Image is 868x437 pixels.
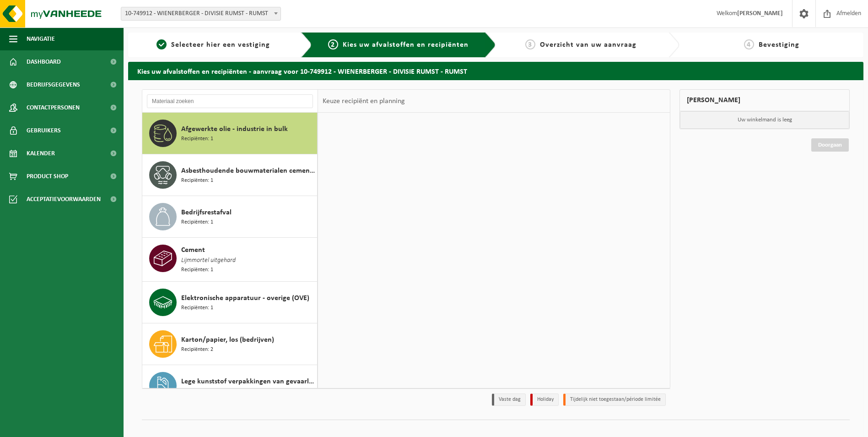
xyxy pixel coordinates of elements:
a: Doorgaan [811,138,849,152]
h2: Kies uw afvalstoffen en recipiënten - aanvraag voor 10-749912 - WIENERBERGER - DIVISIE RUMST - RUMST [128,62,863,80]
span: Recipiënten: 1 [181,266,213,274]
button: Elektronische apparatuur - overige (OVE) Recipiënten: 1 [142,282,318,323]
span: Contactpersonen [27,96,80,119]
button: Lege kunststof verpakkingen van gevaarlijke stoffen Recipiënten: 1 [142,365,318,407]
span: Bedrijfsgegevens [27,73,80,96]
button: Cement Lijmmortel uitgehard Recipiënten: 1 [142,238,318,282]
span: Gebruikers [27,119,61,142]
span: Selecteer hier een vestiging [171,41,270,49]
li: Tijdelijk niet toegestaan/période limitée [563,393,666,406]
span: Recipiënten: 1 [181,387,213,396]
span: Afgewerkte olie - industrie in bulk [181,124,288,135]
span: 10-749912 - WIENERBERGER - DIVISIE RUMST - RUMST [121,7,281,21]
button: Bedrijfsrestafval Recipiënten: 1 [142,196,318,238]
button: Asbesthoudende bouwmaterialen cementgebonden (hechtgebonden) Recipiënten: 1 [142,154,318,196]
span: 3 [525,39,535,49]
li: Holiday [530,393,559,406]
span: Acceptatievoorwaarden [27,188,101,211]
button: Afgewerkte olie - industrie in bulk Recipiënten: 1 [142,113,318,154]
span: Navigatie [27,27,55,50]
span: Recipiënten: 1 [181,135,213,143]
input: Materiaal zoeken [147,94,313,108]
span: 10-749912 - WIENERBERGER - DIVISIE RUMST - RUMST [121,7,280,20]
span: Kalender [27,142,55,165]
span: Lijmmortel uitgehard [181,256,236,266]
span: Cement [181,245,205,256]
span: Bevestiging [759,41,799,49]
span: Recipiënten: 1 [181,176,213,185]
li: Vaste dag [492,393,526,406]
span: Lege kunststof verpakkingen van gevaarlijke stoffen [181,376,315,387]
div: Keuze recipiënt en planning [318,90,410,113]
span: Bedrijfsrestafval [181,207,232,218]
span: Recipiënten: 1 [181,218,213,227]
span: 2 [328,39,338,49]
span: Kies uw afvalstoffen en recipiënten [343,41,469,49]
span: Overzicht van uw aanvraag [540,41,636,49]
span: Asbesthoudende bouwmaterialen cementgebonden (hechtgebonden) [181,165,315,176]
span: Dashboard [27,50,61,73]
span: Recipiënten: 2 [181,345,213,354]
span: Elektronische apparatuur - overige (OVE) [181,293,309,304]
strong: [PERSON_NAME] [737,10,783,17]
p: Uw winkelmand is leeg [680,111,849,129]
button: Karton/papier, los (bedrijven) Recipiënten: 2 [142,323,318,365]
span: Product Shop [27,165,68,188]
div: [PERSON_NAME] [679,89,850,111]
span: Recipiënten: 1 [181,304,213,312]
span: Karton/papier, los (bedrijven) [181,334,274,345]
a: 1Selecteer hier een vestiging [133,39,294,50]
span: 1 [156,39,167,49]
span: 4 [744,39,754,49]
